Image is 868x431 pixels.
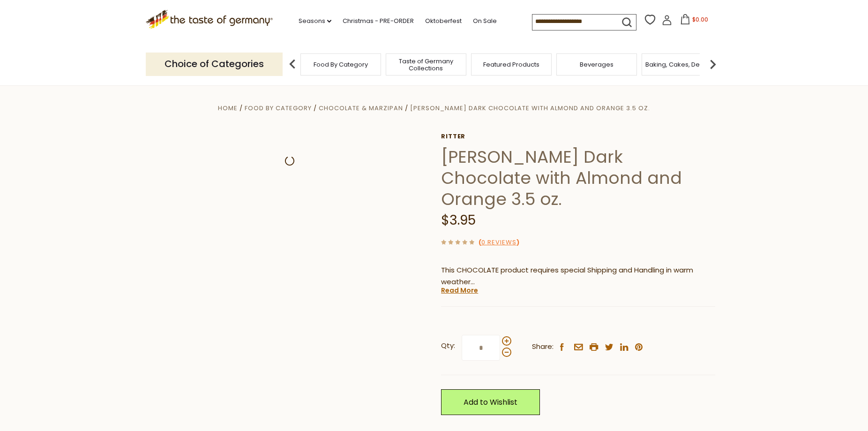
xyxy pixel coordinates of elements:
[441,146,715,210] h1: [PERSON_NAME] Dark Chocolate with Almond and Orange 3.5 oz.
[343,16,414,26] a: Christmas - PRE-ORDER
[314,61,368,68] a: Food By Category
[481,238,516,248] a: 0 Reviews
[473,16,497,26] a: On Sale
[483,61,539,68] a: Featured Products
[441,286,478,295] a: Read More
[146,53,283,76] p: Choice of Categories
[703,55,722,74] img: next arrow
[441,133,715,140] a: Ritter
[479,238,519,247] span: ( )
[462,335,500,361] input: Qty:
[441,340,455,352] strong: Qty:
[425,16,462,26] a: Oktoberfest
[532,341,554,353] span: Share:
[441,211,476,229] span: $3.95
[299,16,331,26] a: Seasons
[218,104,238,113] a: Home
[410,104,650,113] a: [PERSON_NAME] Dark Chocolate with Almond and Orange 3.5 oz.
[645,61,718,68] a: Baking, Cakes, Desserts
[674,14,714,28] button: $0.00
[441,265,715,288] p: This CHOCOLATE product requires special Shipping and Handling in warm weather
[245,104,312,113] a: Food By Category
[692,15,708,23] span: $0.00
[319,104,403,113] a: Chocolate & Marzipan
[441,389,540,415] a: Add to Wishlist
[580,61,614,68] a: Beverages
[283,55,302,74] img: previous arrow
[389,58,464,72] a: Taste of Germany Collections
